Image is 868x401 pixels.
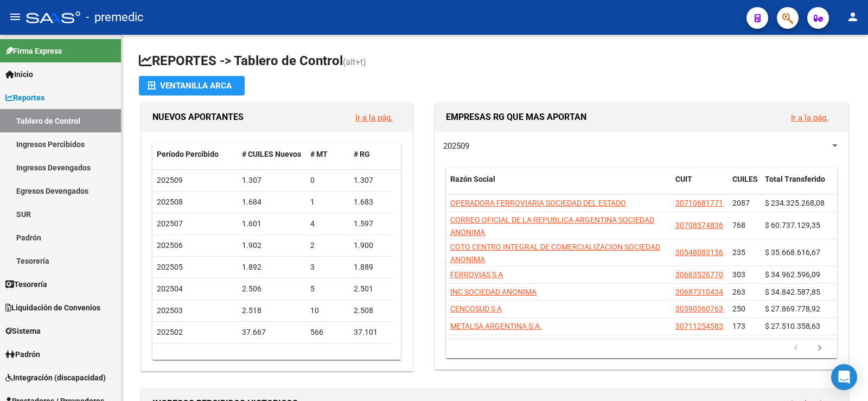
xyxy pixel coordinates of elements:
[9,10,22,23] mat-icon: menu
[765,322,820,330] span: $ 27.510.358,63
[310,261,345,273] div: 3
[791,113,828,123] a: Ir a la pág.
[238,143,307,166] datatable-header-cell: # CUILES Nuevos
[5,68,33,80] span: Inicio
[139,52,851,71] h1: REPORTES -> Tablero de Control
[343,57,366,67] span: (alt+t)
[846,10,859,23] mat-icon: person
[152,112,244,122] span: NUEVOS APORTANTES
[152,143,238,166] datatable-header-cell: Período Percibido
[242,326,302,339] div: 37.667
[675,175,692,183] span: CUIT
[732,248,745,257] span: 235
[310,283,345,295] div: 5
[242,174,302,187] div: 1.307
[765,199,825,207] span: $ 234.325.268,08
[354,174,388,187] div: 1.307
[347,107,401,128] button: Ir a la pág.
[242,304,302,317] div: 2.518
[732,270,745,279] span: 303
[157,328,183,336] span: 202502
[157,284,183,293] span: 202504
[157,150,219,158] span: Período Percibido
[306,143,349,166] datatable-header-cell: # MT
[732,304,745,313] span: 250
[242,239,302,252] div: 1.902
[86,5,144,29] span: - premedic
[242,150,301,158] span: # CUILES Nuevos
[443,141,469,151] span: 202509
[5,302,100,314] span: Liquidación de Convenios
[157,241,183,250] span: 202506
[782,107,837,128] button: Ir a la pág.
[354,304,388,317] div: 2.508
[310,150,328,158] span: # MT
[765,270,820,279] span: $ 34.962.596,09
[450,322,542,330] span: METALSA ARGENTINA S.A.
[765,221,820,230] span: $ 60.737.129,35
[310,196,345,208] div: 1
[786,342,806,354] a: go to previous page
[354,326,388,339] div: 37.101
[5,278,47,290] span: Tesorería
[675,322,723,330] span: 30711254583
[354,261,388,273] div: 1.889
[354,150,370,158] span: # RG
[765,175,825,183] span: Total Transferido
[157,306,183,315] span: 202503
[157,176,183,184] span: 202509
[354,218,388,230] div: 1.597
[450,175,495,183] span: Razón Social
[765,248,820,257] span: $ 35.668.616,67
[157,198,183,206] span: 202508
[355,113,393,123] a: Ir a la pág.
[242,218,302,230] div: 1.601
[675,221,723,230] span: 30708574836
[450,243,660,264] span: COTO CENTRO INTEGRAL DE COMERCIALIZACION SOCIEDAD ANONIMA
[831,364,857,390] div: Open Intercom Messenger
[675,248,723,257] span: 30548083156
[732,199,750,207] span: 2087
[450,304,502,313] span: CENCOSUD S A
[675,304,723,313] span: 30590360763
[446,112,586,122] span: EMPRESAS RG QUE MAS APORTAN
[761,168,837,203] datatable-header-cell: Total Transferido
[675,288,723,296] span: 30687310434
[242,283,302,295] div: 2.506
[5,348,40,360] span: Padrón
[732,322,745,330] span: 173
[5,92,44,104] span: Reportes
[157,263,183,271] span: 202505
[310,326,345,339] div: 566
[148,76,236,96] div: Ventanilla ARCA
[675,270,723,279] span: 30663526770
[5,45,62,57] span: Firma Express
[5,325,41,337] span: Sistema
[450,270,503,279] span: FERROVIAS S A
[5,372,106,384] span: Integración (discapacidad)
[354,283,388,295] div: 2.501
[732,221,745,230] span: 768
[450,215,654,237] span: CORREO OFICIAL DE LA REPUBLICA ARGENTINA SOCIEDAD ANONIMA
[349,143,393,166] datatable-header-cell: # RG
[354,196,388,208] div: 1.683
[242,196,302,208] div: 1.684
[310,218,345,230] div: 4
[675,199,723,207] span: 30710681771
[765,288,820,296] span: $ 34.842.587,85
[242,261,302,273] div: 1.892
[732,288,745,296] span: 263
[765,304,820,313] span: $ 27.869.778,92
[809,342,830,354] a: go to next page
[157,219,183,228] span: 202507
[671,168,728,203] datatable-header-cell: CUIT
[450,288,537,296] span: INC SOCIEDAD ANONIMA
[310,239,345,252] div: 2
[446,168,671,203] datatable-header-cell: Razón Social
[728,168,761,203] datatable-header-cell: CUILES
[310,304,345,317] div: 10
[732,175,758,183] span: CUILES
[139,76,245,96] button: Ventanilla ARCA
[310,174,345,187] div: 0
[354,239,388,252] div: 1.900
